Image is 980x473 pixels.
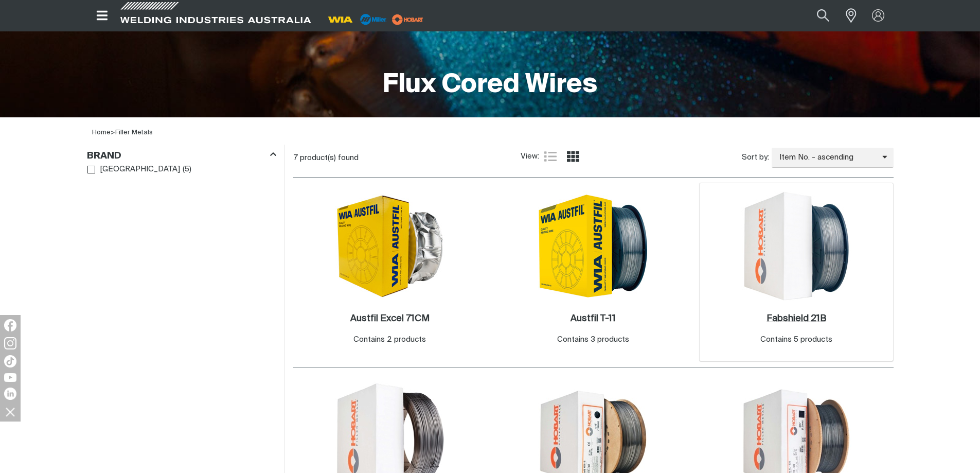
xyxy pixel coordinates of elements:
[335,194,445,299] img: Austfil Excel 71CM
[772,152,882,164] span: Item No. - ascending
[544,150,557,163] a: List view
[115,129,153,136] a: Filler Metals
[389,12,426,27] img: miller
[183,164,191,176] span: ( 5 )
[87,150,121,162] h3: Brand
[353,334,426,346] div: Contains 2 products
[383,68,597,102] h1: Flux Cored Wires
[100,164,180,176] span: [GEOGRAPHIC_DATA]
[767,314,826,323] h2: Fabshield 21B
[4,337,16,349] img: Instagram
[742,152,769,164] span: Sort by:
[92,129,111,136] a: Home
[87,163,276,177] ul: Brand
[300,154,359,162] span: product(s) found
[87,163,181,177] a: [GEOGRAPHIC_DATA]
[4,388,16,400] img: LinkedIn
[293,153,521,163] div: 7
[557,334,629,346] div: Contains 3 products
[87,145,276,177] aside: Filters
[4,373,16,382] img: YouTube
[741,191,851,301] img: Fabshield 21B
[760,334,832,346] div: Contains 5 products
[293,145,894,171] section: Product list controls
[4,319,16,331] img: Facebook
[571,314,616,323] h2: Austfil T-11
[2,403,19,421] img: hide socials
[87,148,276,162] div: Brand
[350,313,430,325] a: Austfil Excel 71CM
[792,4,840,27] input: Product name or item number...
[521,151,539,163] span: View:
[767,313,826,325] a: Fabshield 21B
[538,191,648,301] img: Austfil T-11
[389,15,426,23] a: miller
[4,355,16,367] img: TikTok
[350,314,430,323] h2: Austfil Excel 71CM
[806,4,841,27] button: Search products
[571,313,616,325] a: Austfil T-11
[111,129,115,136] span: >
